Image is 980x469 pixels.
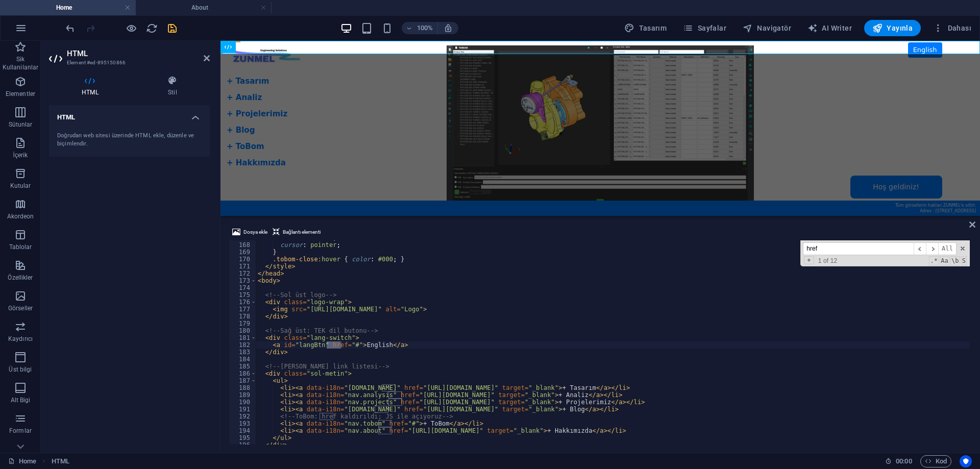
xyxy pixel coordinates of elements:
h3: Element #ed-895150866 [67,58,189,67]
span: : [903,457,904,465]
button: AI Writer [803,20,856,36]
span: Yayınla [872,23,913,33]
p: Kaydırıcı [8,335,33,343]
button: Kod [920,455,951,467]
div: 193 [229,420,257,427]
span: Toggle Replace mode [804,256,814,264]
span: Kod [925,455,947,467]
div: 174 [229,284,257,291]
div: 180 [229,327,257,334]
button: Usercentrics [960,455,972,467]
div: 192 [229,413,257,420]
p: Sütunlar [9,120,33,129]
h4: HTML [49,76,135,97]
button: reload [145,22,158,34]
button: Sayfalar [679,20,730,36]
div: 186 [229,370,257,377]
p: İçerik [13,151,28,159]
h4: About [136,2,272,13]
h6: 100% [417,22,433,34]
button: save [166,22,178,34]
span: Whole Word Search [950,256,960,265]
div: 173 [229,277,257,284]
div: 172 [229,270,257,277]
p: Formlar [9,427,32,435]
button: Bağlantı elementi [271,226,322,238]
div: 185 [229,363,257,370]
h2: HTML [67,49,210,58]
div: 168 [229,241,257,249]
button: Yayınla [864,20,921,36]
span: Dahası [933,23,971,33]
p: Görseller [8,304,33,312]
button: Dahası [929,20,975,36]
div: 169 [229,249,257,256]
span: 00 00 [896,455,912,467]
div: 177 [229,306,257,313]
div: 188 [229,384,257,391]
span: ​ [926,242,938,255]
div: 194 [229,427,257,434]
i: Yeniden boyutlandırmada yakınlaştırma düzeyini seçilen cihaza uyacak şekilde otomatik olarak ayarla. [444,23,453,33]
span: CaseSensitive Search [940,256,949,265]
div: 187 [229,377,257,384]
div: 189 [229,391,257,399]
div: 175 [229,291,257,299]
button: Tasarım [620,20,671,36]
div: 176 [229,299,257,306]
div: Tasarım (Ctrl+Alt+Y) [620,20,671,36]
button: undo [64,22,76,34]
div: 184 [229,356,257,363]
span: AI Writer [807,23,852,33]
i: Sayfayı yeniden yükleyin [146,22,158,34]
a: Seçimi iptal etmek için tıkla. Sayfaları açmak için çift tıkla [8,455,36,467]
p: Üst bilgi [9,365,32,374]
div: Doğrudan web sitesi üzerinde HTML ekle, düzenle ve biçimlendir. [57,132,202,149]
h6: Oturum süresi [885,455,912,467]
span: 1 of 12 [814,257,842,264]
span: Dosya ekle [243,226,267,238]
i: Kaydet (Ctrl+S) [166,22,178,34]
span: Seçmek için tıkla. Düzenlemek için çift tıkla [52,455,69,467]
button: Navigatör [739,20,795,36]
p: Kutular [10,182,31,190]
button: 100% [402,22,438,34]
p: Akordeon [7,212,34,220]
div: 181 [229,334,257,341]
div: 196 [229,441,257,449]
span: Navigatör [743,23,791,33]
p: Elementler [6,90,35,98]
div: 190 [229,399,257,406]
p: Özellikler [8,274,33,282]
div: 171 [229,263,257,270]
span: RegExp Search [929,256,939,265]
h4: HTML [49,105,210,124]
span: Tasarım [624,23,667,33]
div: 178 [229,313,257,320]
div: 183 [229,349,257,356]
span: Bağlantı elementi [283,226,321,238]
span: Search In Selection [961,256,967,265]
span: Alt-Enter [938,242,957,255]
div: 195 [229,434,257,441]
span: ​ [914,242,926,255]
p: Tablolar [9,243,32,251]
nav: breadcrumb [52,455,69,467]
div: 191 [229,406,257,413]
div: 170 [229,256,257,263]
div: 179 [229,320,257,327]
p: Alt Bigi [11,396,31,404]
input: Search for [803,242,914,255]
h4: Stil [135,76,210,97]
button: Dosya ekle [231,226,269,238]
i: Geri al: HTML'yi değiştir (Ctrl+Z) [64,22,76,34]
div: 182 [229,341,257,349]
span: Sayfalar [683,23,726,33]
